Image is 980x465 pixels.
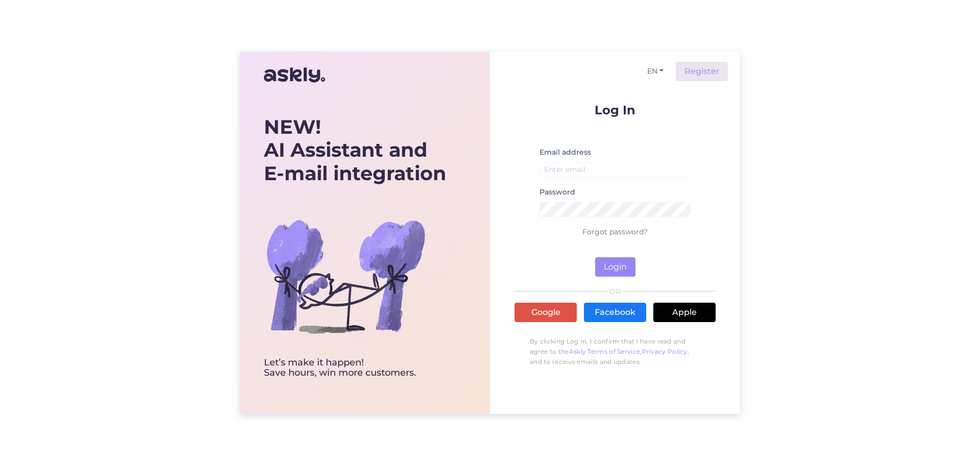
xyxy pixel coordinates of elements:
p: By clicking Log In, I confirm that I have read and agree to the , , and to receive emails and upd... [514,331,716,372]
label: Password [540,187,575,198]
a: Register [676,62,728,81]
span: OR [608,288,623,295]
p: Log In [514,104,716,116]
input: Enter email [540,162,691,178]
a: Facebook [584,303,646,322]
b: NEW! [264,115,321,139]
label: Email address [540,147,591,158]
a: Apple [653,303,716,322]
a: Askly Terms of Service [569,348,641,355]
a: Privacy Policy [642,348,688,355]
div: AI Assistant and E-mail integration [264,115,446,185]
button: Login [595,257,635,277]
img: bg-askly [264,194,427,358]
img: Askly [264,63,325,87]
a: Google [514,303,577,322]
a: Forgot password? [582,227,648,236]
div: Let’s make it happen! Save hours, win more customers. [264,358,446,378]
button: EN [643,64,668,79]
